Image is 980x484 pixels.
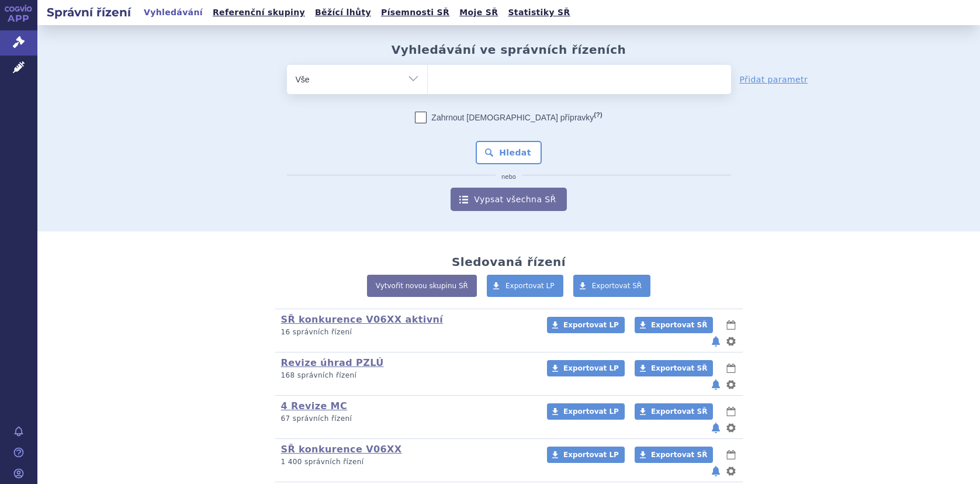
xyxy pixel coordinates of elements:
[725,361,737,375] button: lhůty
[710,464,722,478] button: notifikace
[367,275,477,297] a: Vytvořit novou skupinu SŘ
[311,5,375,20] a: Běžící lhůty
[281,414,532,424] p: 67 správních řízení
[710,421,722,435] button: notifikace
[651,321,707,329] span: Exportovat SŘ
[563,321,619,329] span: Exportovat LP
[209,5,309,20] a: Referenční skupiny
[281,457,532,467] p: 1 400 správních řízení
[140,5,206,20] a: Vyhledávání
[635,317,713,333] a: Exportovat SŘ
[710,334,722,348] button: notifikace
[725,448,737,462] button: lhůty
[476,141,542,164] button: Hledat
[496,174,522,181] i: nebo
[740,74,808,85] a: Přidat parametr
[547,317,625,333] a: Exportovat LP
[651,364,707,372] span: Exportovat SŘ
[651,451,707,459] span: Exportovat SŘ
[456,5,501,20] a: Moje SŘ
[281,357,384,368] a: Revize úhrad PZLÚ
[563,364,619,372] span: Exportovat LP
[573,275,651,297] a: Exportovat SŘ
[725,405,737,419] button: lhůty
[281,314,444,325] a: SŘ konkurence V06XX aktivní
[563,451,619,459] span: Exportovat LP
[378,5,453,20] a: Písemnosti SŘ
[487,275,563,297] a: Exportovat LP
[635,403,713,420] a: Exportovat SŘ
[547,403,625,420] a: Exportovat LP
[725,421,737,435] button: nastavení
[415,112,602,123] label: Zahrnout [DEMOGRAPHIC_DATA] přípravky
[452,255,566,269] h2: Sledovaná řízení
[710,378,722,392] button: notifikace
[505,282,555,290] span: Exportovat LP
[635,360,713,376] a: Exportovat SŘ
[594,111,602,119] abbr: (?)
[592,282,642,290] span: Exportovat SŘ
[451,188,566,211] a: Vypsat všechna SŘ
[547,447,625,463] a: Exportovat LP
[281,327,532,337] p: 16 správních řízení
[563,407,619,416] span: Exportovat LP
[392,43,626,57] h2: Vyhledávání ve správních řízeních
[37,4,140,20] h2: Správní řízení
[725,378,737,392] button: nastavení
[547,360,625,376] a: Exportovat LP
[725,334,737,348] button: nastavení
[725,318,737,332] button: lhůty
[635,447,713,463] a: Exportovat SŘ
[281,400,348,412] a: 4 Revize MC
[725,464,737,478] button: nastavení
[281,371,532,381] p: 168 správních řízení
[651,407,707,416] span: Exportovat SŘ
[504,5,573,20] a: Statistiky SŘ
[281,444,402,455] a: SŘ konkurence V06XX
